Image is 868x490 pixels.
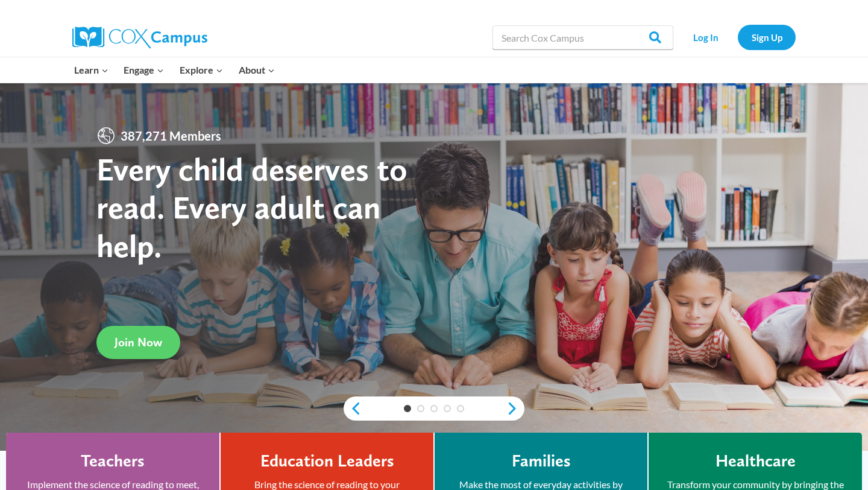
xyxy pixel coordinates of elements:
span: Engage [124,62,164,78]
a: Log In [679,25,732,49]
h4: Education Leaders [260,451,394,471]
span: About [239,62,275,78]
h4: Healthcare [715,451,796,471]
strong: Every child deserves to read. Every adult can help. [96,150,407,265]
a: 5 [457,405,464,412]
a: next [506,401,524,416]
span: 387,271 Members [116,126,226,145]
a: 4 [444,405,451,412]
input: Search Cox Campus [492,25,673,49]
a: Sign Up [738,25,796,49]
nav: Secondary Navigation [679,25,796,49]
h4: Families [512,451,571,471]
a: 1 [404,405,411,412]
h4: Teachers [81,451,145,471]
span: Explore [180,62,223,78]
div: content slider buttons [344,396,524,421]
span: Join Now [115,335,162,349]
a: 3 [430,405,438,412]
a: Join Now [96,326,180,359]
span: Learn [74,62,108,78]
img: Cox Campus [72,27,207,48]
nav: Primary Navigation [66,57,282,83]
a: 2 [417,405,424,412]
a: previous [344,401,362,416]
